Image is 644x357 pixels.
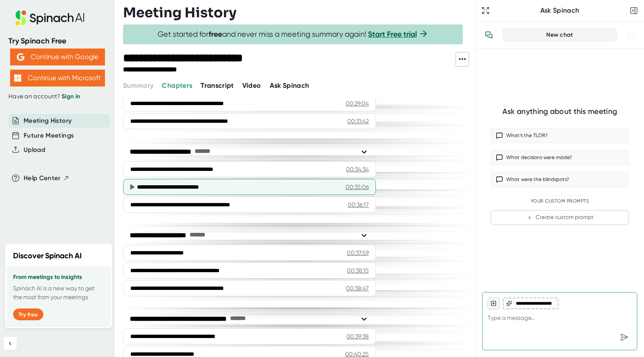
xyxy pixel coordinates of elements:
[24,131,74,141] button: Future Meetings
[491,172,629,187] button: What were the blindspots?
[491,210,629,225] button: Create custom prompt
[617,330,632,345] div: Send message
[347,266,369,275] div: 00:38:15
[24,173,70,183] button: Help Center
[480,5,491,16] button: Expand to Ask Spinach page
[10,70,105,87] button: Continue with Microsoft
[13,308,43,320] button: Try free
[123,5,236,21] h3: Meeting History
[13,274,104,281] h3: From meetings to insights
[242,81,261,91] button: Video
[123,81,153,91] button: Summary
[347,117,369,125] div: 00:31:42
[628,5,640,16] button: Close conversation sidebar
[162,81,192,91] button: Chapters
[123,81,153,89] span: Summary
[24,145,45,155] button: Upload
[346,165,369,173] div: 00:34:34
[368,30,417,39] a: Start Free trial
[162,81,192,89] span: Chapters
[491,6,628,15] div: Ask Spinach
[346,284,369,292] div: 00:38:47
[491,198,629,204] div: Your Custom Prompts
[480,27,497,43] button: View conversation history
[508,31,612,39] div: New chat
[346,332,369,341] div: 00:39:38
[10,49,105,65] button: Continue with Google
[347,249,369,257] div: 00:37:59
[491,128,629,143] button: What’s the TLDR?
[3,337,17,350] button: Collapse sidebar
[346,183,369,191] div: 00:35:06
[346,99,369,108] div: 00:29:04
[242,81,261,89] span: Video
[201,81,234,89] span: Transcript
[491,150,629,165] button: What decisions were made?
[201,81,234,91] button: Transcript
[13,250,82,262] h2: Discover Spinach AI
[348,200,369,209] div: 00:36:17
[62,93,80,100] a: Sign in
[17,53,24,61] img: Aehbyd4JwY73AAAAAElFTkSuQmCC
[13,284,104,302] p: Spinach AI is a new way to get the most from your meetings
[24,116,72,126] button: Meeting History
[502,107,617,116] div: Ask anything about this meeting
[209,30,222,39] b: free
[270,81,309,91] button: Ask Spinach
[158,30,429,39] span: Get started for and never miss a meeting summary again!
[8,93,106,100] div: Have an account?
[24,173,61,183] span: Help Center
[270,81,309,89] span: Ask Spinach
[8,36,106,46] div: Try Spinach Free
